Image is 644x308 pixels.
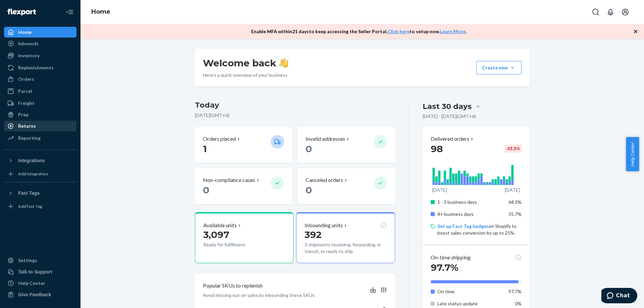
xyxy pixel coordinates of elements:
[437,223,522,236] p: on Shopify to boost sales conversion by up to 25%.
[305,241,386,255] p: 3 shipments receiving, forwarding, in transit, or ready to ship
[203,57,288,69] h1: Welcome back
[437,223,489,229] a: Set up Fast Tag badges
[4,121,76,131] a: Returns
[4,278,76,289] a: Help Center
[4,50,76,61] a: Inventory
[387,28,410,34] a: Click here
[431,135,475,143] button: Delivered orders
[18,135,41,141] div: Reporting
[604,5,617,19] button: Open notifications
[4,109,76,120] a: Prep
[203,135,236,143] p: Orders placed
[63,5,76,19] button: Close Navigation
[4,27,76,38] a: Home
[18,76,34,82] div: Orders
[203,282,263,290] p: Popular SKUs to replenish
[203,176,255,184] p: Non-compliance cases
[18,40,39,47] div: Inbounds
[18,123,36,129] div: Returns
[4,266,76,277] button: Talk to Support
[18,257,37,264] div: Settings
[306,184,312,196] span: 0
[18,111,29,118] div: Prep
[18,190,40,196] div: Fast Tags
[4,169,76,179] a: Add Integration
[437,211,503,218] p: 4+ business days
[305,229,322,240] span: 392
[4,86,76,97] a: Parcel
[203,229,229,240] span: 3,097
[18,29,32,36] div: Home
[589,5,602,19] button: Open Search Box
[195,127,292,163] button: Orders placed 1
[432,187,447,193] p: [DATE]
[423,113,476,120] p: [DATE] - [DATE] ( GMT+6 )
[476,61,522,74] button: Create new
[601,288,637,305] iframe: Opens a widget where you can chat to one of our agents
[440,28,466,34] a: Learn More
[305,222,343,229] p: Inbounding units
[18,157,45,164] div: Integrations
[18,100,35,107] div: Freight
[18,88,32,95] div: Parcel
[195,212,293,263] button: Available units3,097Ready for fulfillment
[437,300,503,307] p: Late status update
[4,38,76,49] a: Inbounds
[423,101,472,112] div: Last 30 days
[4,74,76,84] a: Orders
[431,143,443,155] span: 98
[7,9,36,15] img: Flexport logo
[195,100,395,111] h3: Today
[306,143,312,155] span: 0
[203,184,209,196] span: 0
[296,212,395,263] button: Inbounding units3923 shipments receiving, forwarding, in transit, or ready to ship
[4,155,76,166] button: Integrations
[437,199,503,205] p: 1 - 3 business days
[437,288,503,295] p: On time
[18,291,51,298] div: Give Feedback
[195,112,395,119] p: [DATE] ( GMT+6 )
[619,5,632,19] button: Open account menu
[195,168,292,204] button: Non-compliance cases 0
[279,58,288,68] img: hand-wave emoji
[203,143,207,155] span: 1
[18,64,54,71] div: Replenishments
[626,137,639,171] button: Help Center
[4,255,76,266] a: Settings
[306,176,343,184] p: Canceled orders
[4,133,76,143] a: Reporting
[203,222,237,229] p: Available units
[18,171,48,177] div: Add Integration
[298,127,395,163] button: Invalid addresses 0
[18,203,42,209] div: Add Fast Tag
[508,211,522,217] span: 35.7%
[298,168,395,204] button: Canceled orders 0
[86,2,116,22] ol: breadcrumbs
[18,280,45,287] div: Help Center
[4,98,76,109] a: Freight
[18,52,40,59] div: Inventory
[91,8,110,15] a: Home
[203,241,265,248] p: Ready for fulfillment
[4,188,76,198] button: Fast Tags
[306,135,345,143] p: Invalid addresses
[431,254,471,261] p: On-time shipping
[18,268,52,275] div: Talk to Support
[4,201,76,212] a: Add Fast Tag
[508,289,522,294] span: 97.7%
[504,144,522,153] div: -53.3 %
[431,262,459,273] span: 97.7%
[203,292,315,299] p: Avoid missing out on sales by inbounding these SKUs
[515,301,522,306] span: 0%
[4,289,76,300] button: Give Feedback
[508,199,522,205] span: 64.3%
[251,28,467,35] p: Enable MFA within 21 days to keep accessing the Seller Portal. to setup now. .
[4,62,76,73] a: Replenishments
[203,72,288,78] p: Here’s a quick overview of your business
[505,187,520,193] p: [DATE]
